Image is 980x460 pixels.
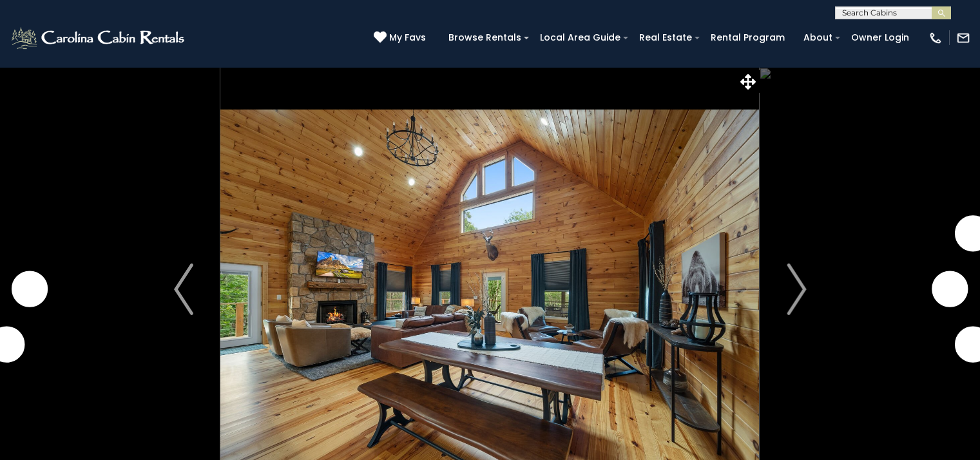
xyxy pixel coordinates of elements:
span: My Favs [389,31,426,44]
a: About [797,28,839,48]
a: Owner Login [845,28,916,48]
a: Local Area Guide [533,28,627,48]
a: Browse Rentals [442,28,528,48]
a: Real Estate [633,28,698,48]
a: My Favs [374,31,429,45]
img: White-1-2.png [10,25,188,51]
img: arrow [787,264,806,315]
img: arrow [174,264,193,315]
img: phone-regular-white.png [928,31,943,45]
img: mail-regular-white.png [956,31,970,45]
a: Rental Program [704,28,791,48]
